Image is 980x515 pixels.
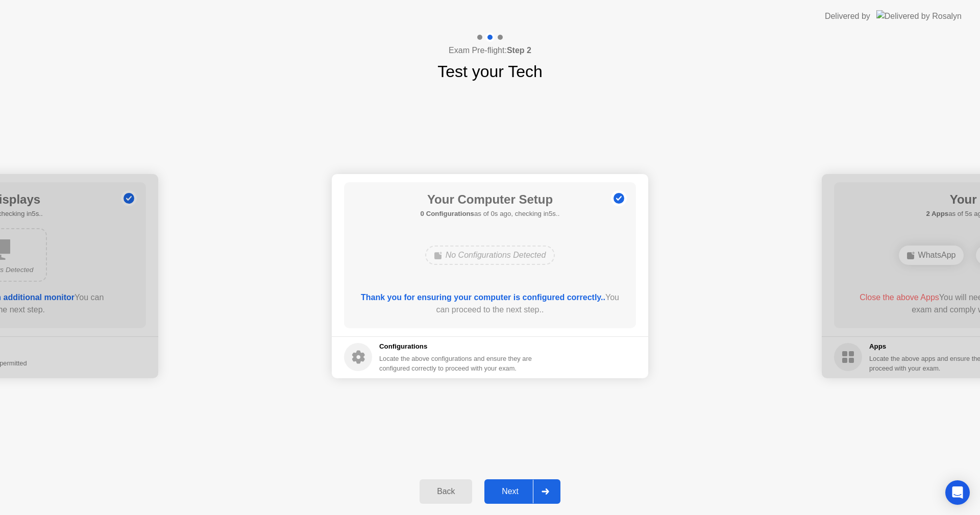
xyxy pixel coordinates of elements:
h4: Exam Pre-flight: [449,44,531,57]
div: Back [423,487,469,496]
h5: Configurations [379,341,534,352]
div: No Configurations Detected [425,246,555,265]
h1: Your Computer Setup [421,190,560,209]
button: Next [484,479,560,504]
h1: Test your Tech [437,59,543,84]
div: Delivered by [825,10,870,22]
img: Delivered by Rosalyn [876,10,962,22]
b: Step 2 [507,46,531,55]
div: Locate the above configurations and ensure they are configured correctly to proceed with your exam. [379,354,534,373]
b: Thank you for ensuring your computer is configured correctly.. [361,293,605,302]
div: Open Intercom Messenger [945,480,970,505]
button: Back [420,479,472,504]
b: 0 Configurations [421,210,474,217]
h5: as of 0s ago, checking in5s.. [421,209,560,219]
div: You can proceed to the next step.. [359,291,622,316]
div: Next [487,487,533,496]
